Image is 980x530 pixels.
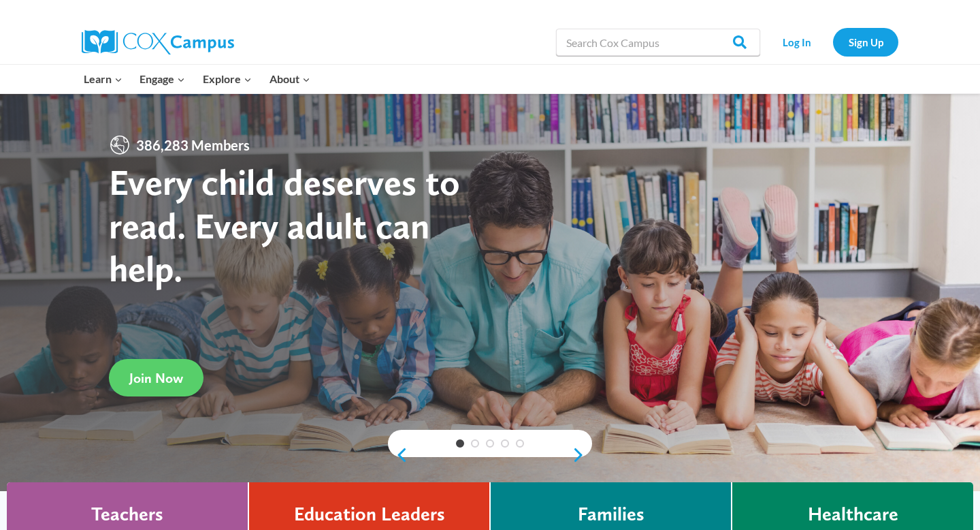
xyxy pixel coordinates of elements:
span: About [269,70,310,88]
h4: Education Leaders [294,503,445,526]
div: content slider buttons [388,441,592,469]
span: 386,283 Members [131,134,255,156]
a: 3 [486,439,494,448]
strong: Every child deserves to read. Every adult can help. [109,160,460,290]
a: 5 [516,439,524,448]
span: Engage [140,70,185,88]
a: Sign Up [833,28,898,56]
input: Search Cox Campus [556,29,760,56]
img: Cox Campus [82,30,234,54]
span: Learn [84,70,122,88]
a: previous [388,447,408,463]
a: Log In [767,28,826,56]
a: 4 [501,439,509,448]
span: Explore [203,70,252,88]
h4: Healthcare [808,503,898,526]
a: next [572,447,592,463]
nav: Primary Navigation [75,65,318,93]
a: Join Now [109,359,203,396]
h4: Teachers [91,503,163,526]
nav: Secondary Navigation [767,28,898,56]
a: 1 [456,439,464,448]
span: Join Now [129,370,183,386]
a: 2 [471,439,479,448]
h4: Families [578,503,644,526]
